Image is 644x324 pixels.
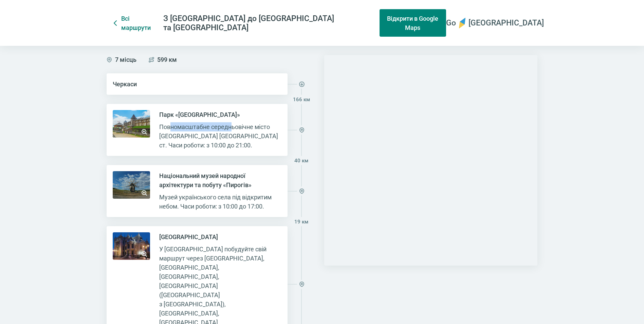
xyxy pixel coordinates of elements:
[107,57,112,62] img: Кількість визначних місць
[294,158,308,164] div: 40 км
[297,186,306,196] img: Місце на маршруті
[149,57,154,62] img: Довжина маршруту
[293,96,310,103] div: 166 км
[113,20,118,26] img: Назад до всіх подорожей
[159,193,278,211] div: Музей українського села під відкритим небом. Часи роботи: з 10:00 до 17:00.
[297,280,306,289] img: Місце початку подорожі
[115,55,136,64] h3: 7 місць
[446,18,456,28] h2: Go
[446,14,537,32] a: Go [GEOGRAPHIC_DATA]
[459,18,465,29] img: Go Ukraine
[113,79,278,89] h3: Черкаси
[380,9,446,37] a: Відкрити в Google Maps
[468,18,544,28] h2: [GEOGRAPHIC_DATA]
[297,79,306,89] img: Місце початку подорожі
[159,232,278,241] h3: [GEOGRAPHIC_DATA]
[159,110,278,119] h3: Парк «[GEOGRAPHIC_DATA]»
[107,9,157,37] a: Назад до всіх подорожей Всі маршрути
[163,14,370,32] h2: З [GEOGRAPHIC_DATA] до [GEOGRAPHIC_DATA] та [GEOGRAPHIC_DATA]
[294,219,308,225] div: 19 км
[157,55,177,64] h3: 599 км
[297,125,306,134] img: Місце на маршруті
[159,122,278,150] div: Повномасштабне середньовічне місто [GEOGRAPHIC_DATA] [GEOGRAPHIC_DATA] ст. Часи роботи: з 10:00 д...
[121,14,151,32] div: Всі маршрути
[159,171,278,190] h3: Національний музей народної архітектури та побуту «Пирогів»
